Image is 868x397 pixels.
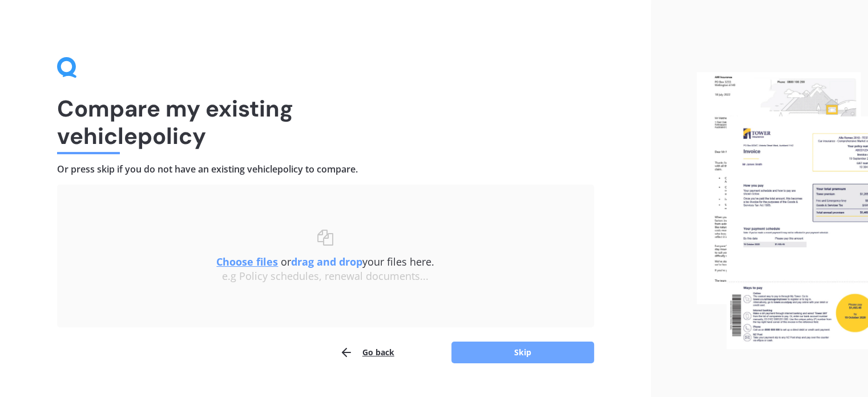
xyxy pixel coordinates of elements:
h1: Compare my existing vehicle policy [57,95,594,150]
button: Skip [451,342,594,363]
button: Go back [340,341,394,364]
img: files.webp [697,72,868,349]
span: or your files here. [216,255,434,268]
h4: Or press skip if you do not have an existing vehicle policy to compare. [57,163,594,175]
div: e.g Policy schedules, renewal documents... [80,270,571,283]
b: drag and drop [291,255,362,268]
u: Choose files [216,255,278,268]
